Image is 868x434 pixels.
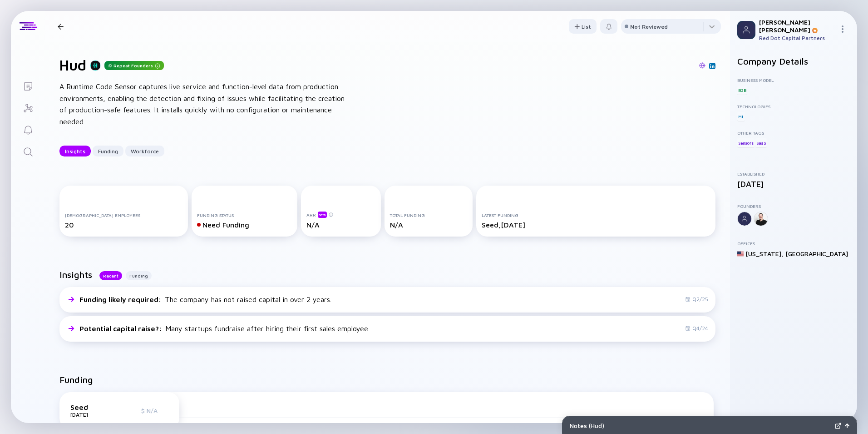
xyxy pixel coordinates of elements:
img: Hud Linkedin Page [710,64,715,68]
div: Q4/24 [685,325,708,332]
div: Seed [70,403,116,411]
h2: Company Details [737,56,850,66]
div: Not Reviewed [630,23,668,30]
div: N/A [306,221,375,229]
div: Funding Status [197,212,291,218]
h2: Insights [59,269,92,280]
div: [PERSON_NAME] [PERSON_NAME] [759,18,835,34]
h2: Funding [59,374,93,385]
div: A Runtime Code Sensor captures live service and function-level data from production environments,... [59,81,350,127]
div: [US_STATE] , [745,250,784,257]
a: Reminders [11,118,45,140]
img: Menu [839,25,846,33]
div: [DEMOGRAPHIC_DATA] Employees [65,212,182,218]
button: Recent [99,271,122,280]
button: Workforce [125,146,164,156]
div: The company has not raised capital in over 2 years. [79,295,331,303]
div: Funding [93,144,123,158]
div: beta [318,212,327,218]
div: Insights [59,144,91,158]
div: Notes ( Hud ) [570,422,831,429]
div: Business Model [737,77,850,83]
div: [GEOGRAPHIC_DATA] [785,250,848,257]
div: Workforce [125,144,164,158]
button: List [569,19,597,34]
div: ML [737,112,745,121]
button: Funding [126,271,152,280]
img: Hud Website [699,62,705,69]
div: Established [737,171,850,177]
div: Repeat Founders [104,61,164,70]
img: United States Flag [737,251,744,257]
img: Open Notes [845,424,849,428]
a: Lists [11,75,45,96]
img: Expand Notes [835,423,841,429]
div: Many startups fundraise after hiring their first sales employee. [79,324,370,333]
div: Seed, [DATE] [482,221,710,229]
div: Sensors [737,138,755,147]
div: [DATE] [737,179,850,189]
button: Insights [59,146,91,156]
div: Need Funding [197,221,291,229]
div: ARR [306,211,375,218]
span: Funding likely required : [79,295,163,303]
button: Funding [93,146,123,156]
a: Search [11,140,45,162]
div: Latest Funding [482,212,710,218]
div: Q2/25 [685,296,708,303]
div: $ N/A [141,407,168,414]
div: B2B [737,86,747,95]
div: Offices [737,241,850,246]
h1: Hud [59,56,86,74]
div: SaaS [755,138,767,147]
div: Other Tags [737,130,850,136]
div: Technologies [737,104,850,109]
a: Investor Map [11,96,45,118]
img: Profile Picture [737,21,755,39]
div: Founders [737,203,850,209]
div: [DATE] [70,411,116,418]
div: List [569,20,597,34]
span: Potential capital raise? : [79,324,163,333]
div: 20 [65,221,182,229]
div: N/A [390,221,467,229]
div: Total Funding [390,212,467,218]
div: Red Dot Capital Partners [759,35,835,41]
